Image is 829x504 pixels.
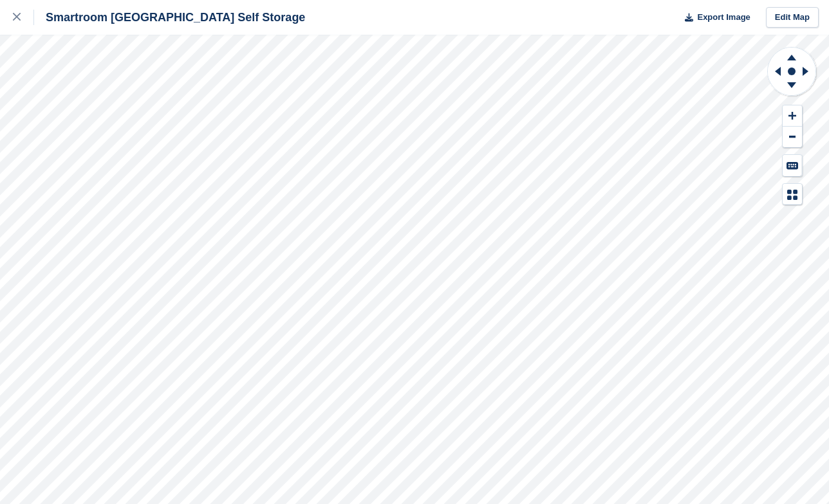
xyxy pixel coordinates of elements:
[783,127,802,148] button: Zoom Out
[697,11,750,24] span: Export Image
[34,10,305,25] div: Smartroom [GEOGRAPHIC_DATA] Self Storage
[677,7,750,28] button: Export Image
[783,184,802,205] button: Map Legend
[783,105,802,127] button: Zoom In
[766,7,819,28] a: Edit Map
[783,155,802,176] button: Keyboard Shortcuts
